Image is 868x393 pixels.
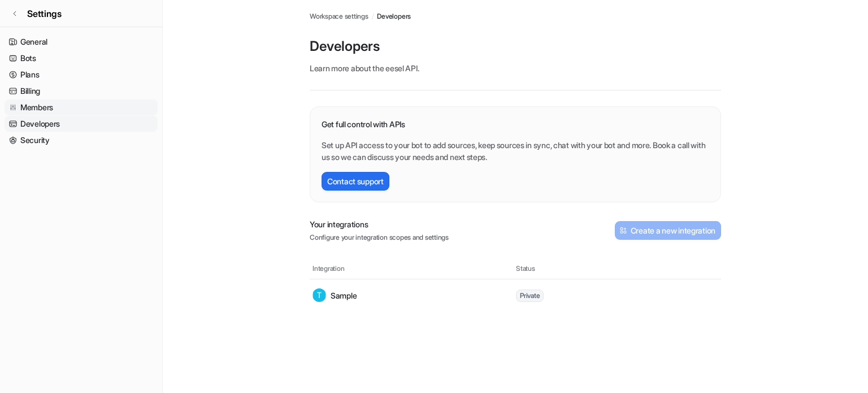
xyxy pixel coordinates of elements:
[372,11,374,21] span: /
[322,172,389,191] button: Contact support
[5,100,158,115] a: Members
[5,34,158,50] a: General
[5,83,158,99] a: Billing
[310,218,449,230] p: Your integrations
[322,139,709,163] p: Set up API access to your bot to add sources, keep sources in sync, chat with your bot and more. ...
[5,50,158,66] a: Bots
[615,221,721,240] button: Create a new integration
[631,224,715,236] h2: Create a new integration
[385,63,417,73] a: eesel API
[312,263,515,274] th: Integration
[5,116,158,132] a: Developers
[310,37,721,55] p: Developers
[310,63,419,73] span: Learn more about the .
[310,232,449,243] p: Configure your integration scopes and settings
[515,263,719,274] th: Status
[331,290,357,301] p: Sample
[310,11,368,21] a: Workspace settings
[5,132,158,148] a: Security
[27,7,62,20] span: Settings
[322,118,709,130] p: Get full control with APIs
[516,290,544,302] span: Private
[377,11,411,21] a: Developers
[5,67,158,83] a: Plans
